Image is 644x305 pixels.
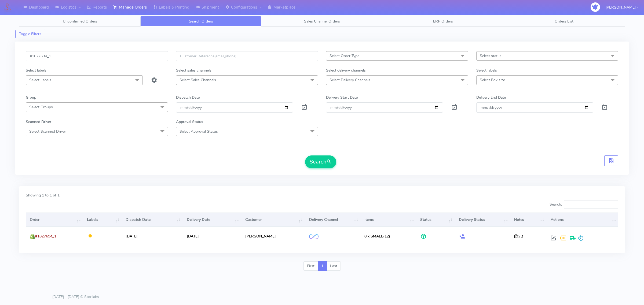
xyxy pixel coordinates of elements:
img: shopify.png [30,234,35,239]
label: Select labels [26,68,46,73]
th: Customer: activate to sort column ascending [241,213,305,227]
span: Select Order Type [330,53,359,58]
span: 8 x SMALL [364,234,383,239]
span: Select Box size [480,77,505,83]
th: Delivery Status: activate to sort column ascending [455,213,510,227]
span: #1627694_1 [35,234,56,239]
span: Sales Channel Orders [304,19,340,24]
span: Select status [480,53,502,58]
label: Showing 1 to 1 of 1 [26,192,60,198]
input: Customer Reference(email,phone) [176,51,318,61]
th: Items: activate to sort column ascending [360,213,416,227]
button: [PERSON_NAME] [602,2,642,13]
span: Select Scanned Driver [29,129,66,134]
label: Dispatch Date [176,95,200,100]
td: [PERSON_NAME] [241,227,305,245]
label: Select delivery channels [326,68,366,73]
th: Notes: activate to sort column ascending [510,213,546,227]
th: Delivery Date: activate to sort column ascending [183,213,241,227]
th: Delivery Channel: activate to sort column ascending [305,213,360,227]
i: x 1 [514,234,523,239]
label: Delivery Start Date [326,95,358,100]
label: Group [26,95,36,100]
span: Unconfirmed Orders [63,19,97,24]
input: Search: [564,200,618,209]
button: Search [305,155,336,168]
span: Select Labels [29,77,51,83]
th: Dispatch Date: activate to sort column ascending [122,213,183,227]
td: [DATE] [183,227,241,245]
th: Order: activate to sort column ascending [26,213,83,227]
th: Labels: activate to sort column ascending [83,213,122,227]
input: Order Id [26,51,168,61]
span: (12) [364,234,390,239]
label: Select labels [476,68,497,73]
span: Select Delivery Channels [330,77,370,83]
span: Select Groups [29,105,53,110]
label: Search: [550,200,618,209]
label: Scanned Driver [26,119,51,125]
a: 1 [318,261,327,271]
span: Orders List [555,19,573,24]
span: Select Sales Channels [180,77,216,83]
th: Status: activate to sort column ascending [416,213,455,227]
label: Approval Status [176,119,203,125]
img: OnFleet [309,234,319,239]
label: Select sales channels [176,68,211,73]
span: Search Orders [189,19,213,24]
ul: Tabs [19,16,625,27]
td: [DATE] [122,227,183,245]
span: ERP Orders [433,19,453,24]
button: Toggle Filters [15,30,45,38]
span: Select Approval Status [180,129,218,134]
th: Actions: activate to sort column ascending [546,213,618,227]
label: Delivery End Date [476,95,506,100]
